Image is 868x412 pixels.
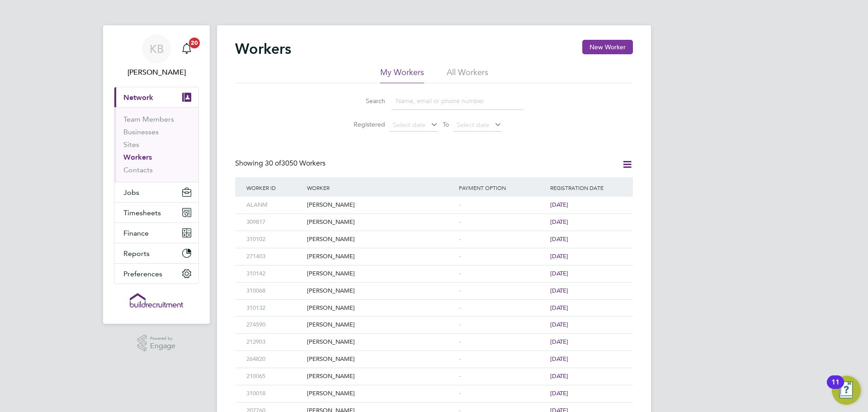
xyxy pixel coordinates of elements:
span: Network [123,93,153,102]
div: [PERSON_NAME] [305,351,457,368]
div: 264820 [244,351,305,368]
div: [PERSON_NAME] [305,197,457,213]
div: 310102 [244,231,305,248]
a: Sites [123,140,139,149]
div: [PERSON_NAME] [305,214,457,231]
a: 310132[PERSON_NAME]-[DATE] [244,299,624,307]
span: [DATE] [550,218,568,226]
a: 212903[PERSON_NAME]-[DATE] [244,333,624,341]
div: - [457,317,548,333]
li: All Workers [447,67,488,83]
h2: Workers [235,40,291,58]
div: [PERSON_NAME] [305,300,457,317]
span: Reports [123,249,150,258]
button: Preferences [114,264,198,284]
button: Timesheets [114,203,198,223]
a: 271403[PERSON_NAME]-[DATE] [244,248,624,256]
div: [PERSON_NAME] [305,385,457,402]
div: Registration Date [548,177,624,198]
div: 310068 [244,283,305,299]
a: 310102[PERSON_NAME]-[DATE] [244,231,624,238]
div: - [457,265,548,282]
button: Jobs [114,182,198,202]
div: 310018 [244,385,305,402]
a: 310142[PERSON_NAME]-[DATE] [244,265,624,273]
div: - [457,248,548,265]
span: 30 of [265,159,281,168]
button: Network [114,87,198,107]
a: 274590[PERSON_NAME]-[DATE] [244,316,624,324]
a: 20 [178,34,196,63]
span: [DATE] [550,355,568,363]
div: Worker [305,177,457,198]
button: Reports [114,243,198,263]
div: 274590 [244,317,305,333]
a: KB[PERSON_NAME] [114,34,199,78]
a: 210065[PERSON_NAME]-[DATE] [244,368,624,375]
span: [DATE] [550,389,568,397]
button: New Worker [582,40,633,54]
a: 310018[PERSON_NAME]-[DATE] [244,385,624,393]
input: Name, email or phone number [392,92,524,110]
div: - [457,283,548,299]
div: [PERSON_NAME] [305,283,457,299]
a: Contacts [123,166,153,174]
nav: Main navigation [103,25,210,324]
span: Kristian Booth [114,67,199,78]
button: Open Resource Center, 11 new notifications [832,376,861,405]
a: Businesses [123,128,159,136]
div: Worker ID [244,177,305,198]
span: [DATE] [550,201,568,208]
li: My Workers [380,67,424,83]
div: - [457,214,548,231]
div: Payment Option [457,177,548,198]
div: [PERSON_NAME] [305,334,457,350]
div: 310132 [244,300,305,317]
span: [DATE] [550,270,568,277]
div: 11 [831,382,840,394]
div: [PERSON_NAME] [305,248,457,265]
div: 310142 [244,265,305,282]
div: 309817 [244,214,305,231]
span: Engage [150,342,175,350]
a: ALANM[PERSON_NAME]-[DATE] [244,196,624,204]
span: To [440,118,452,130]
div: ALANM [244,197,305,213]
a: Powered byEngage [137,335,176,352]
span: Finance [123,229,149,237]
span: Preferences [123,270,162,278]
div: 212903 [244,334,305,350]
a: Workers [123,153,152,161]
div: [PERSON_NAME] [305,317,457,333]
span: Timesheets [123,208,161,217]
a: Go to home page [114,293,199,308]
div: - [457,300,548,317]
span: Select date [457,121,489,129]
div: - [457,351,548,368]
div: - [457,334,548,350]
a: 310068[PERSON_NAME]-[DATE] [244,282,624,290]
div: - [457,385,548,402]
span: 3050 Workers [265,159,325,168]
span: [DATE] [550,287,568,294]
div: 210065 [244,368,305,385]
span: [DATE] [550,252,568,260]
a: 309817[PERSON_NAME]-[DATE] [244,213,624,221]
span: Powered by [150,335,175,342]
a: 264820[PERSON_NAME]-[DATE] [244,350,624,358]
span: [DATE] [550,235,568,243]
span: [DATE] [550,321,568,328]
span: Jobs [123,188,139,197]
span: [DATE] [550,304,568,312]
a: Team Members [123,115,174,123]
span: [DATE] [550,338,568,346]
div: [PERSON_NAME] [305,368,457,385]
span: KB [150,43,164,55]
span: 20 [189,38,200,48]
div: [PERSON_NAME] [305,231,457,248]
span: Select date [393,121,425,129]
button: Finance [114,223,198,243]
div: - [457,368,548,385]
div: [PERSON_NAME] [305,265,457,282]
div: 271403 [244,248,305,265]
